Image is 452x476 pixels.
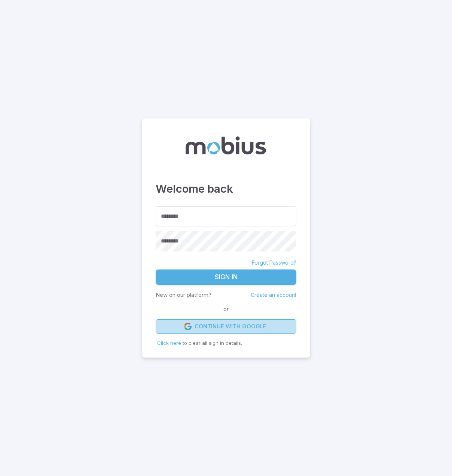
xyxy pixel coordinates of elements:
a: Forgot Password? [252,259,296,266]
button: Sign In [156,269,296,285]
a: Create an account [251,292,296,298]
a: Continue with Google [156,319,296,334]
p: to clear all sign in details. [157,340,295,347]
span: or [222,305,230,313]
h3: Welcome back [156,181,296,197]
p: New on our platform? [156,291,211,299]
span: Click here [157,340,181,346]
